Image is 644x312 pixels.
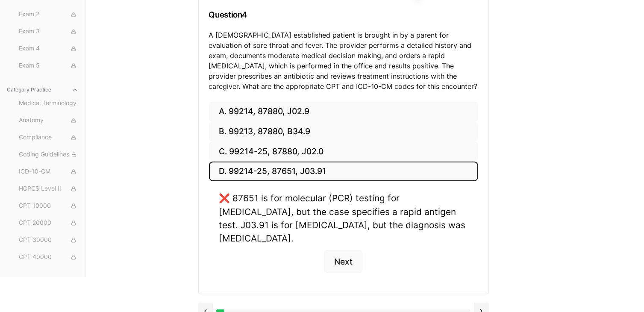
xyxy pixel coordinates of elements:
button: HCPCS Level II [15,182,82,196]
span: CPT 50000 [19,270,78,279]
button: Medical Terminology [15,97,82,110]
span: Exam 3 [19,27,78,36]
span: Exam 2 [19,10,78,19]
button: CPT 30000 [15,233,82,247]
button: Exam 3 [15,25,82,38]
button: Anatomy [15,114,82,127]
button: A. 99214, 87880, J02.9 [209,102,478,122]
span: Medical Terminology [19,99,78,108]
button: Exam 4 [15,42,82,56]
button: CPT 50000 [15,268,82,281]
button: Category Practice [3,83,82,97]
span: ICD-10-CM [19,167,78,177]
button: ICD-10-CM [15,165,82,179]
span: Compliance [19,133,78,142]
span: CPT 30000 [19,235,78,245]
button: D. 99214-25, 87651, J03.91 [209,162,478,182]
span: Coding Guidelines [19,150,78,159]
button: C. 99214-25, 87880, J02.0 [209,141,478,162]
p: A [DEMOGRAPHIC_DATA] established patient is brought in by a parent for evaluation of sore throat ... [209,30,478,91]
span: Exam 4 [19,44,78,53]
span: CPT 10000 [19,201,78,211]
span: HCPCS Level II [19,184,78,194]
h3: Question 4 [209,2,478,27]
div: ❌ 87651 is for molecular (PCR) testing for [MEDICAL_DATA], but the case specifies a rapid antigen... [219,191,468,245]
span: Exam 5 [19,61,78,71]
button: CPT 40000 [15,250,82,264]
button: Exam 5 [15,59,82,73]
span: CPT 40000 [19,253,78,262]
button: Exam 2 [15,8,82,21]
button: Next [324,250,363,273]
button: CPT 20000 [15,216,82,230]
span: CPT 20000 [19,218,78,228]
button: Compliance [15,131,82,144]
button: Coding Guidelines [15,148,82,162]
span: Anatomy [19,116,78,125]
button: CPT 10000 [15,199,82,213]
button: B. 99213, 87880, B34.9 [209,122,478,142]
